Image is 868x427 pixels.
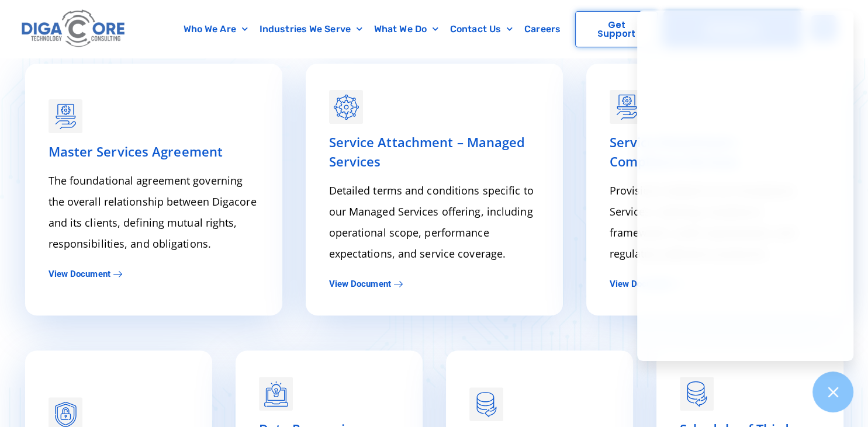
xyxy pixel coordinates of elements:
[610,280,672,289] span: View Document
[49,270,122,279] a: View Document
[329,87,363,124] a: Service Attachment – Managed Services
[368,16,444,43] a: What We Do
[680,374,714,411] a: Schedule of Third-party Services
[49,143,223,160] a: Master Services Agreement
[49,270,110,279] span: View Document
[610,87,644,124] a: Service Attachment – Compliance Services
[329,180,540,264] p: Detailed terms and conditions specific to our Managed Services offering, including operational sc...
[259,374,293,411] a: Data Processing Agreement
[469,384,503,421] a: Service Level Objectives
[610,280,683,289] a: View Document
[175,16,569,43] nav: Menu
[610,133,744,170] a: Service Attachment – Compliance Services
[444,16,518,43] a: Contact Us
[610,180,820,264] p: Provisions related to our Compliance Services, outlining compliance frameworks, audit requirement...
[518,16,566,43] a: Careers
[575,11,658,47] a: Get Support
[19,6,128,52] img: Digacore logo 1
[178,16,254,43] a: Who We Are
[49,97,82,134] a: Master Services Agreement
[49,170,259,254] p: The foundational agreement governing the overall relationship between Digacore and its clients, d...
[637,11,853,361] iframe: Chatgenie Messenger
[329,280,391,289] span: View Document
[587,20,645,38] span: Get Support
[254,16,368,43] a: Industries We Serve
[329,280,403,289] a: View Document
[329,133,525,170] a: Service Attachment – Managed Services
